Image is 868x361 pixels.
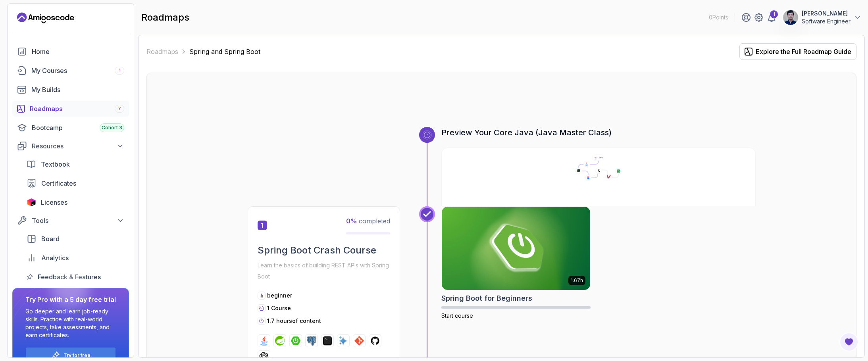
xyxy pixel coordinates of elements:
a: roadmaps [12,101,129,117]
div: Bootcamp [32,123,124,132]
button: Explore the Full Roadmap Guide [739,43,856,60]
iframe: chat widget [819,311,868,349]
span: completed [346,217,390,225]
p: Software Engineer [802,17,851,25]
a: courses [12,63,129,79]
span: Feedback & Features [38,272,101,282]
p: beginner [267,292,292,300]
a: Try for free [64,352,90,359]
a: bootcamp [12,120,129,136]
a: home [12,44,129,60]
span: Certificates [41,179,76,188]
span: Start course [441,312,473,319]
a: board [22,231,129,247]
img: ai logo [339,336,348,346]
a: 1 [767,13,776,22]
div: Resources [32,141,124,151]
a: analytics [22,250,129,266]
p: Spring and Spring Boot [189,47,260,56]
img: user profile image [783,10,798,25]
img: github logo [370,336,380,346]
span: Licenses [41,198,67,207]
span: 7 [118,106,121,112]
h2: Spring Boot for Beginners [441,293,532,304]
p: 1.7 hours of content [267,317,321,325]
span: 0 % [346,217,357,225]
img: Spring Boot for Beginners card [442,207,590,290]
a: Spring Boot for Beginners card1.67hSpring Boot for BeginnersStart course [441,206,591,320]
button: Tools [12,213,129,228]
p: 1.67h [571,277,583,284]
span: Cohort 3 [102,125,122,131]
div: My Builds [31,85,124,94]
a: textbook [22,156,129,172]
span: Textbook [41,159,70,169]
p: [PERSON_NAME] [802,10,851,17]
img: spring logo [275,336,285,346]
a: certificates [22,175,129,191]
h2: roadmaps [141,11,189,24]
button: user profile image[PERSON_NAME]Software Engineer [783,10,862,25]
img: jetbrains icon [27,198,36,206]
img: postgres logo [307,336,316,346]
div: 1 [770,10,778,18]
div: Home [32,47,124,56]
p: Learn the basics of building REST APIs with Spring Boot [258,260,390,282]
div: Tools [32,216,124,225]
span: Board [41,234,60,244]
a: feedback [22,269,129,285]
button: Resources [12,139,129,153]
div: My Courses [31,66,124,75]
h3: Preview Your Core Java (Java Master Class) [441,127,756,138]
div: Roadmaps [30,104,124,113]
div: Explore the Full Roadmap Guide [756,47,851,56]
img: java logo [259,336,269,346]
h2: Spring Boot Crash Course [258,244,390,257]
span: 1 Course [267,305,291,311]
p: Go deeper and learn job-ready skills. Practice with real-world projects, take assessments, and ea... [25,307,116,339]
a: Landing page [17,12,74,24]
span: 1 [258,221,267,230]
a: builds [12,82,129,98]
p: 0 Points [709,13,728,21]
a: licenses [22,194,129,210]
span: 1 [119,67,121,74]
img: spring-boot logo [291,336,300,346]
a: Roadmaps [146,47,178,56]
span: Analytics [41,253,69,263]
img: terminal logo [323,336,332,346]
img: git logo [354,336,364,346]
